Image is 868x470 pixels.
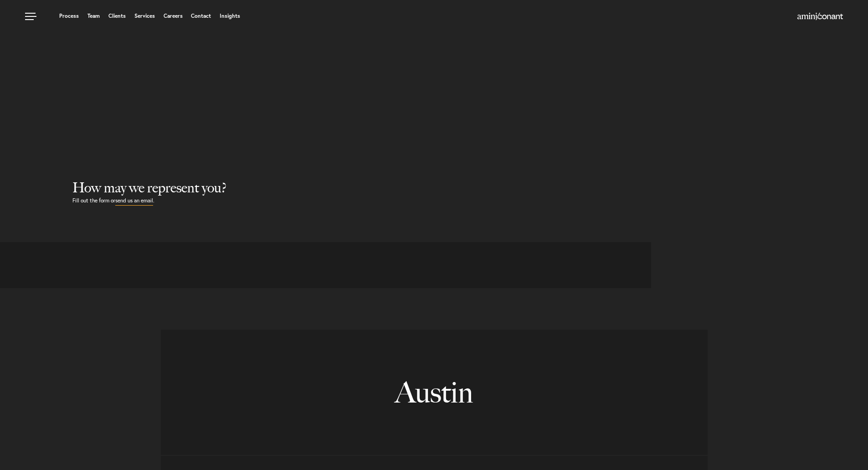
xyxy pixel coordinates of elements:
a: Clients [108,13,126,19]
a: Insights [220,13,240,19]
a: View on map [161,330,708,455]
a: send us an email [115,196,153,206]
a: Services [134,13,155,19]
a: Team [87,13,100,19]
img: Amini & Conant [797,13,843,20]
p: Fill out the form or . [72,196,868,206]
a: Contact [191,13,211,19]
h2: How may we represent you? [72,180,868,196]
a: Process [59,13,79,19]
a: Careers [164,13,183,19]
a: Home [797,13,843,21]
